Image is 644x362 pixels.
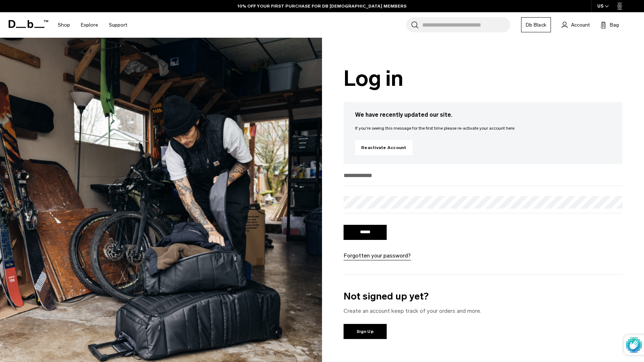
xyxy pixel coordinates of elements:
[610,21,619,29] span: Bag
[355,111,611,119] h3: We have recently updated our site.
[58,12,70,38] a: Shop
[562,20,590,29] a: Account
[355,125,611,131] p: If you're seeing this message for the first time please re-activate your account here.
[571,21,590,29] span: Account
[344,307,622,315] p: Create an account keep track of your orders and more.
[344,66,622,90] h1: Log in
[355,140,413,155] a: Reactivate Account
[344,289,622,304] h3: Not signed up yet?
[52,12,133,38] nav: Main Navigation
[601,20,619,29] button: Bag
[109,12,127,38] a: Support
[344,324,387,339] a: Sign Up
[344,251,411,260] a: Forgotten your password?
[81,12,98,38] a: Explore
[238,3,406,9] a: 10% OFF YOUR FIRST PURCHASE FOR DB [DEMOGRAPHIC_DATA] MEMBERS
[521,17,551,32] a: Db Black
[626,335,642,355] img: Protected by hCaptcha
